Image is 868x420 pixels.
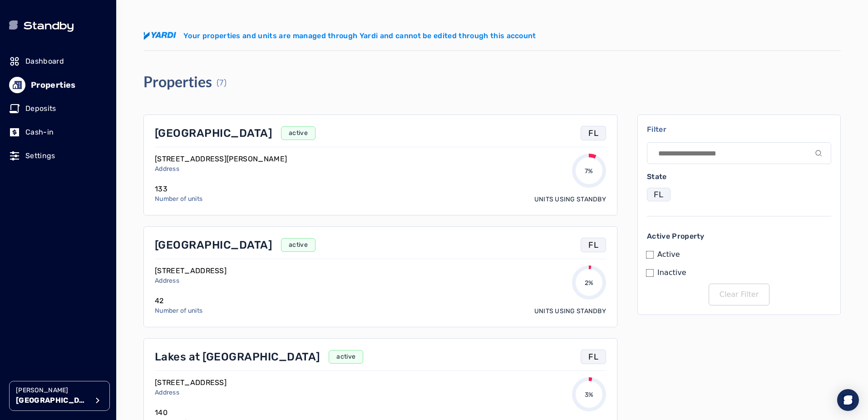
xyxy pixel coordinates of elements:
p: active [289,129,308,138]
a: [GEOGRAPHIC_DATA]activeFL [155,126,606,140]
a: Dashboard [9,51,107,71]
p: [GEOGRAPHIC_DATA] [16,395,89,406]
button: [PERSON_NAME][GEOGRAPHIC_DATA] [9,381,110,411]
p: active [336,352,355,361]
p: [PERSON_NAME] [16,386,89,395]
p: Number of units [155,195,202,204]
p: Active Property [647,231,831,242]
label: Active [657,249,680,260]
p: FL [588,350,598,363]
p: FL [588,127,598,140]
p: Cash-in [25,127,54,138]
p: FL [588,239,598,251]
a: [GEOGRAPHIC_DATA]activeFL [155,238,606,252]
p: Address [155,276,227,285]
p: (7) [217,76,227,89]
div: Open Intercom Messenger [837,389,859,411]
p: [GEOGRAPHIC_DATA] [155,126,272,140]
p: 140 [155,407,202,418]
p: 2% [585,279,594,288]
p: Address [155,165,287,174]
p: Lakes at [GEOGRAPHIC_DATA] [155,350,320,364]
p: Number of units [155,306,202,315]
p: Units using Standby [534,307,606,316]
button: FL [647,188,671,201]
p: Units using Standby [534,195,606,204]
p: Filter [647,124,831,135]
p: [STREET_ADDRESS] [155,377,227,388]
p: FL [654,188,664,201]
p: 7% [585,167,593,176]
p: 133 [155,184,202,195]
p: [STREET_ADDRESS] [155,265,227,276]
p: [STREET_ADDRESS][PERSON_NAME] [155,154,287,165]
label: Inactive [657,267,686,278]
p: Your properties and units are managed through Yardi and cannot be edited through this account [183,30,536,41]
p: Dashboard [25,56,64,67]
p: Address [155,388,227,397]
p: Deposits [25,103,56,114]
a: Settings [9,146,107,166]
p: active [289,240,308,250]
p: [GEOGRAPHIC_DATA] [155,238,272,252]
a: Properties [9,75,107,95]
p: State [647,171,831,182]
p: Settings [25,150,55,161]
p: Properties [31,79,76,91]
a: Lakes at [GEOGRAPHIC_DATA]activeFL [155,350,606,364]
h4: Properties [143,73,212,91]
a: Cash-in [9,122,107,142]
img: yardi [143,32,176,40]
a: Deposits [9,99,107,119]
p: 3% [585,390,594,400]
p: 42 [155,295,202,306]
